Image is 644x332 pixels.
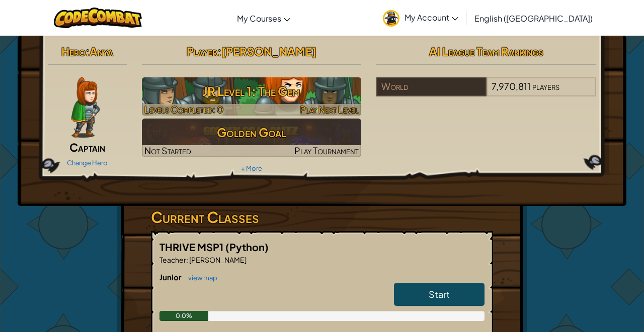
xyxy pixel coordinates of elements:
[61,44,86,58] span: Hero
[225,241,269,253] span: (Python)
[187,44,217,58] span: Player
[237,13,281,24] span: My Courses
[159,241,225,253] span: THRIVE MSP1
[378,2,463,34] a: My Account
[54,8,142,28] img: CodeCombat logo
[186,255,188,264] span: :
[151,206,493,229] h3: Current Classes
[294,145,359,156] span: Play Tournament
[469,5,598,32] a: English ([GEOGRAPHIC_DATA])
[67,159,108,167] a: Change Hero
[69,140,105,154] span: Captain
[221,44,316,58] span: [PERSON_NAME]
[144,145,191,156] span: Not Started
[86,44,90,58] span: :
[144,103,223,115] span: Levels Completed: 0
[142,80,362,102] h3: JR Level 1: The Gem
[429,44,543,58] span: AI League Team Rankings
[492,80,531,92] span: 7,970,811
[188,255,247,264] span: [PERSON_NAME]
[142,119,362,157] a: Golden GoalNot StartedPlay Tournament
[429,288,450,300] span: Start
[300,103,359,115] span: Play Next Level
[232,5,295,32] a: My Courses
[142,77,362,116] img: JR Level 1: The Gem
[183,274,217,282] a: view map
[90,44,113,58] span: Anya
[159,272,183,282] span: Junior
[376,77,486,96] div: World
[142,119,362,157] img: Golden Goal
[405,12,458,23] span: My Account
[159,255,186,264] span: Teacher
[532,80,559,92] span: players
[142,121,362,144] h3: Golden Goal
[376,87,596,98] a: World7,970,811players
[241,164,262,172] a: + More
[159,311,208,321] div: 0.0%
[383,10,399,27] img: avatar
[217,44,221,58] span: :
[142,77,362,116] a: Play Next Level
[71,77,100,138] img: captain-pose.png
[474,13,593,24] span: English ([GEOGRAPHIC_DATA])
